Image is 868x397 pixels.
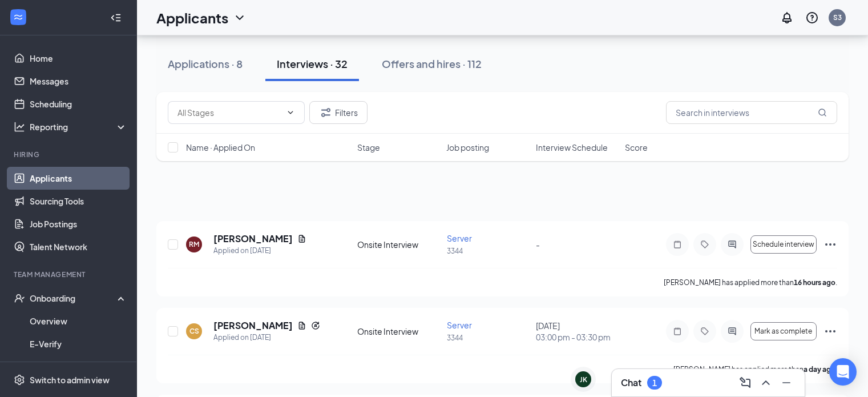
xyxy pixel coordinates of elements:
[30,93,127,115] a: Scheduling
[30,310,127,332] a: Overview
[30,235,127,258] a: Talent Network
[30,190,127,212] a: Sourcing Tools
[753,240,814,248] span: Schedule interview
[13,11,24,23] svg: WorkstreamLogo
[759,376,773,390] svg: ChevronUp
[447,233,472,243] span: Server
[447,333,529,343] p: 3344
[30,167,127,190] a: Applicants
[805,11,819,25] svg: QuestionInfo
[177,106,281,119] input: All Stages
[213,319,293,332] h5: [PERSON_NAME]
[110,12,122,23] svg: Collapse
[666,101,837,124] input: Search in interviews
[14,270,125,279] div: Team Management
[673,364,837,374] p: [PERSON_NAME] has applied more than .
[671,240,684,249] svg: Note
[754,327,812,335] span: Mark as complete
[14,150,125,159] div: Hiring
[750,322,817,340] button: Mark as complete
[652,378,657,388] div: 1
[794,278,835,287] b: 16 hours ago
[777,374,796,392] button: Minimize
[447,246,529,256] p: 3344
[297,234,306,243] svg: Document
[30,292,118,304] div: Onboarding
[818,108,827,117] svg: MagnifyingGlass
[14,121,25,133] svg: Analysis
[189,326,199,336] div: CS
[738,376,752,390] svg: ComposeMessage
[823,324,837,338] svg: Ellipses
[30,70,127,93] a: Messages
[780,11,794,25] svg: Notifications
[757,374,775,392] button: ChevronUp
[357,326,439,337] div: Onsite Interview
[671,327,684,336] svg: Note
[186,142,255,153] span: Name · Applied On
[168,57,243,71] div: Applications · 8
[536,331,618,343] span: 03:00 pm - 03:30 pm
[30,332,127,355] a: E-Verify
[625,142,648,153] span: Score
[277,57,348,71] div: Interviews · 32
[447,320,472,330] span: Server
[725,240,739,249] svg: ActiveChat
[357,142,380,153] span: Stage
[357,239,439,250] div: Onsite Interview
[736,374,754,392] button: ComposeMessage
[14,374,25,386] svg: Settings
[213,332,320,343] div: Applied on [DATE]
[750,235,817,254] button: Schedule interview
[213,245,306,256] div: Applied on [DATE]
[664,278,837,287] p: [PERSON_NAME] has applied more than .
[804,365,835,374] b: a day ago
[319,106,333,119] svg: Filter
[311,321,320,330] svg: Reapply
[536,320,618,343] div: [DATE]
[725,327,739,336] svg: ActiveChat
[829,358,857,386] div: Open Intercom Messenger
[382,57,482,71] div: Offers and hires · 112
[30,47,127,70] a: Home
[698,240,712,249] svg: Tag
[536,142,608,153] span: Interview Schedule
[30,212,127,235] a: Job Postings
[536,239,540,250] span: -
[189,239,199,249] div: RM
[780,376,793,390] svg: Minimize
[30,355,127,378] a: Onboarding Documents
[30,374,110,386] div: Switch to admin view
[233,11,247,25] svg: ChevronDown
[286,108,295,117] svg: ChevronDown
[156,8,228,27] h1: Applicants
[698,327,712,336] svg: Tag
[833,13,842,22] div: S3
[309,101,368,124] button: Filter Filters
[580,375,587,384] div: JK
[621,376,641,389] h3: Chat
[30,121,128,133] div: Reporting
[446,142,489,153] span: Job posting
[823,238,837,251] svg: Ellipses
[213,232,293,245] h5: [PERSON_NAME]
[297,321,306,330] svg: Document
[14,292,25,304] svg: UserCheck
